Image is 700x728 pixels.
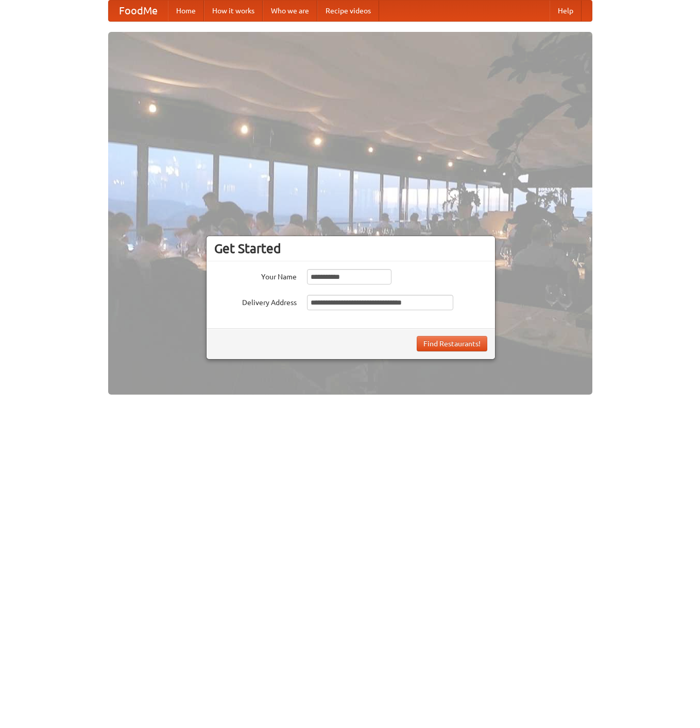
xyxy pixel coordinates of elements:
a: FoodMe [109,1,168,21]
label: Your Name [214,269,297,282]
a: Who we are [263,1,317,21]
a: Help [550,1,582,21]
label: Delivery Address [214,295,297,308]
button: Find Restaurants! [417,336,487,351]
a: Home [168,1,204,21]
h3: Get Started [214,241,487,256]
a: Recipe videos [317,1,379,21]
a: How it works [204,1,263,21]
